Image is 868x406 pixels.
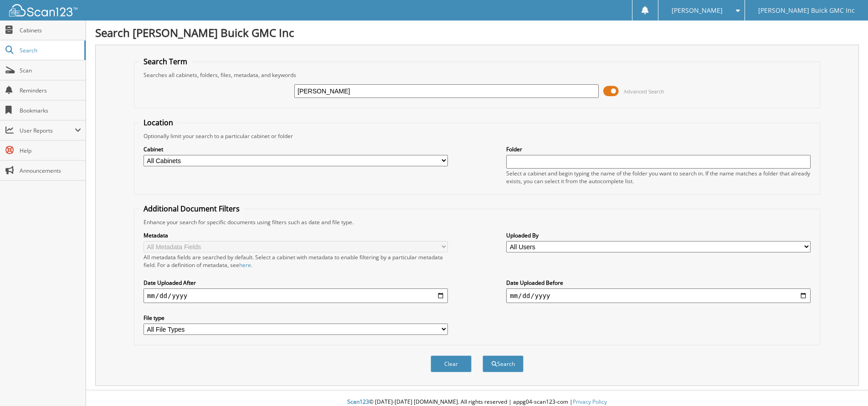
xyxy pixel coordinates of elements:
span: Cabinets [20,26,81,34]
span: Search [20,46,80,54]
label: Uploaded By [506,231,811,239]
input: end [506,288,811,303]
span: Scan [20,67,81,74]
span: User Reports [20,127,75,134]
span: Reminders [20,87,81,94]
iframe: Chat Widget [822,362,868,406]
h1: Search [PERSON_NAME] Buick GMC Inc [95,25,859,40]
legend: Additional Document Filters [139,204,244,214]
a: Privacy Policy [573,398,607,406]
div: Select a cabinet and begin typing the name of the folder you want to search in. If the name match... [506,170,811,185]
span: Help [20,147,81,154]
label: Cabinet [144,145,448,153]
span: Advanced Search [624,88,664,95]
label: Metadata [144,231,448,239]
button: Search [483,355,524,372]
span: [PERSON_NAME] [672,8,723,13]
span: Scan123 [347,398,369,406]
span: [PERSON_NAME] Buick GMC Inc [758,8,855,13]
div: Enhance your search for specific documents using filters such as date and file type. [139,218,815,226]
label: Date Uploaded Before [506,279,811,287]
div: Searches all cabinets, folders, files, metadata, and keywords [139,71,815,79]
div: All metadata fields are searched by default. Select a cabinet with metadata to enable filtering b... [144,253,448,269]
div: Optionally limit your search to a particular cabinet or folder [139,132,815,140]
a: here [239,261,251,269]
legend: Search Term [139,57,192,67]
button: Clear [431,355,472,372]
img: scan123-logo-white.svg [9,4,77,16]
legend: Location [139,118,178,128]
span: Announcements [20,167,81,175]
input: start [144,288,448,303]
label: Folder [506,145,811,153]
label: Date Uploaded After [144,279,448,287]
label: File type [144,314,448,322]
span: Bookmarks [20,107,81,114]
